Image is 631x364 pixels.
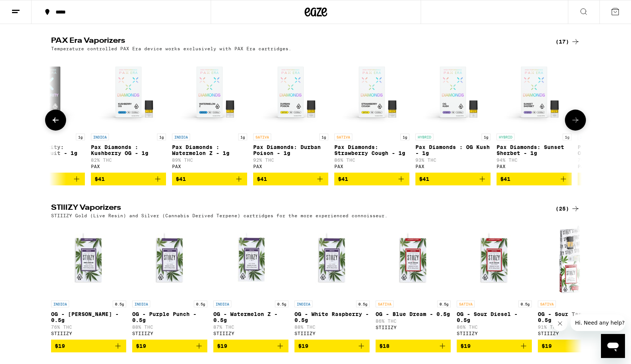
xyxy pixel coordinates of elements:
[10,55,85,130] img: PAX - Pax High Purity: Forbidden Fruit - 1g
[415,55,491,130] img: PAX - Pax Diamonds : OG Kush - 1g
[91,144,166,156] p: Pax Diamonds : Kushberry OG - 1g
[213,331,288,336] div: STIIIZY
[457,311,532,323] p: OG - Sour Diesel - 0.5g
[356,301,370,307] p: 0.5g
[437,301,451,307] p: 0.5g
[51,325,126,329] p: 76% THC
[334,55,409,130] img: PAX - Pax Diamonds: Strawberry Cough - 1g
[553,316,568,331] iframe: Close message
[253,134,271,140] p: SATIVA
[55,343,65,349] span: $19
[497,144,572,156] p: Pax Diamonds: Sunset Sherbet - 1g
[213,222,288,297] img: STIIIZY - OG - Watermelon Z - 0.5g
[294,325,370,329] p: 88% THC
[457,340,532,352] button: Add to bag
[172,158,247,162] p: 89% THC
[334,173,409,185] button: Add to bag
[578,134,596,140] p: INDICA
[376,325,451,330] div: STIIIZY
[556,37,580,46] a: (17)
[91,55,166,173] a: Open page for Pax Diamonds : Kushberry OG - 1g from PAX
[457,331,532,336] div: STIIIZY
[601,334,625,358] iframe: Button to launch messaging window
[497,55,572,173] a: Open page for Pax Diamonds: Sunset Sherbet - 1g from PAX
[213,325,288,329] p: 87% THC
[194,301,207,307] p: 0.5g
[538,325,613,329] p: 91% THC
[253,164,328,169] div: PAX
[51,46,291,51] p: Temperature controlled PAX Era device works exclusively with PAX Era cartridges.
[253,55,328,130] img: PAX - Pax Diamonds: Durban Poison - 1g
[497,158,572,162] p: 94% THC
[376,340,451,352] button: Add to bag
[172,164,247,169] div: PAX
[76,134,85,140] p: 1g
[376,222,451,340] a: Open page for OG - Blue Dream - 0.5g from STIIIZY
[51,213,388,218] p: STIIIZY Gold (Live Resin) and Silver (Cannabis Derived Terpene) cartridges for the more experienc...
[51,204,543,213] h2: STIIIZY Vaporizers
[51,222,126,340] a: Open page for OG - King Louis XIII - 0.5g from STIIIZY
[91,164,166,169] div: PAX
[294,222,370,297] img: STIIIZY - OG - White Raspberry - 0.5g
[51,331,126,336] div: STIIIZY
[172,55,247,173] a: Open page for Pax Diamonds : Watermelon Z - 1g from PAX
[51,301,69,307] p: INDICA
[91,134,109,140] p: INDICA
[298,343,308,349] span: $19
[538,301,556,307] p: SATIVA
[376,222,451,297] img: STIIIZY - OG - Blue Dream - 0.5g
[334,55,409,173] a: Open page for Pax Diamonds: Strawberry Cough - 1g from PAX
[538,222,613,340] a: Open page for OG - Sour Tangie - 0.5g from STIIIZY
[571,314,625,331] iframe: Message from company
[457,301,475,307] p: SATIVA
[51,340,126,352] button: Add to bag
[415,55,491,173] a: Open page for Pax Diamonds : OG Kush - 1g from PAX
[10,164,85,169] div: PAX
[213,340,288,352] button: Add to bag
[376,319,451,323] p: 86% THC
[213,222,288,340] a: Open page for OG - Watermelon Z - 0.5g from STIIIZY
[415,164,491,169] div: PAX
[294,301,312,307] p: INDICA
[334,134,352,140] p: SATIVA
[132,331,207,336] div: STIIIZY
[275,301,288,307] p: 0.5g
[415,134,433,140] p: HYBRID
[415,173,491,185] button: Add to bag
[334,158,409,162] p: 86% THC
[294,311,370,323] p: OG - White Raspberry - 0.5g
[294,222,370,340] a: Open page for OG - White Raspberry - 0.5g from STIIIZY
[213,301,231,307] p: INDICA
[415,158,491,162] p: 93% THC
[238,134,247,140] p: 1g
[132,222,207,340] a: Open page for OG - Purple Punch - 0.5g from STIIIZY
[376,301,394,307] p: SATIVA
[419,176,429,182] span: $41
[457,222,532,297] img: STIIIZY - OG - Sour Diesel - 0.5g
[497,164,572,169] div: PAX
[136,343,146,349] span: $19
[518,301,532,307] p: 0.5g
[113,301,126,307] p: 0.5g
[400,134,409,140] p: 1g
[132,301,150,307] p: INDICA
[415,144,491,156] p: Pax Diamonds : OG Kush - 1g
[538,311,613,323] p: OG - Sour Tangie - 0.5g
[91,173,166,185] button: Add to bag
[253,144,328,156] p: Pax Diamonds: Durban Poison - 1g
[172,173,247,185] button: Add to bag
[176,176,186,182] span: $41
[172,55,247,130] img: PAX - Pax Diamonds : Watermelon Z - 1g
[500,176,510,182] span: $41
[10,173,85,185] button: Add to bag
[257,176,267,182] span: $41
[497,173,572,185] button: Add to bag
[10,144,85,156] p: Pax High Purity: Forbidden Fruit - 1g
[253,173,328,185] button: Add to bag
[538,331,613,336] div: STIIIZY
[213,311,288,323] p: OG - Watermelon Z - 0.5g
[253,158,328,162] p: 92% THC
[497,134,515,140] p: HYBRID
